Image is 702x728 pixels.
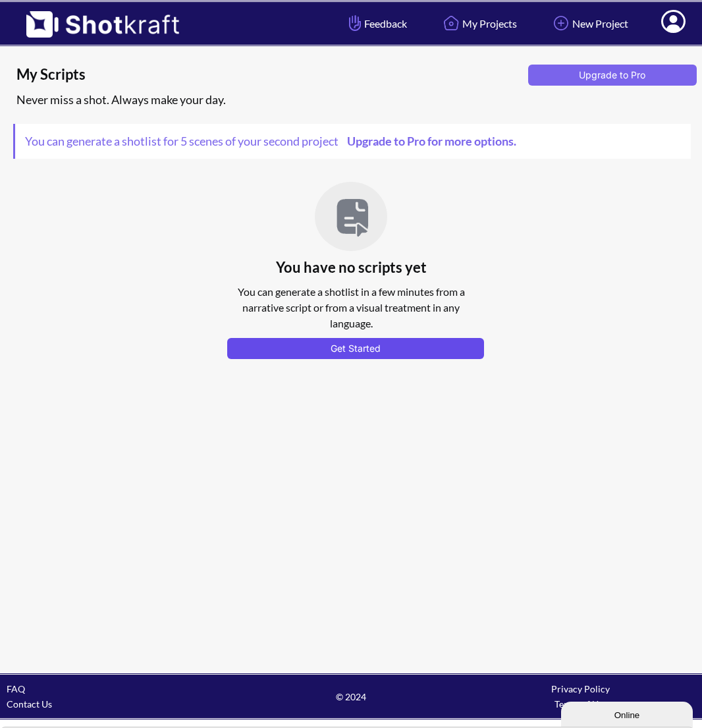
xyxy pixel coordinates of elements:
a: New Project [540,6,638,41]
a: Upgrade to Pro for more options. [338,134,523,148]
button: Upgrade to Pro [528,65,697,86]
div: Never miss a shot. Always make your day. [13,89,695,111]
span: © 2024 [236,689,466,704]
div: You can generate a shotlist in a few minutes from a narrative script or from a visual treatment i... [219,281,483,335]
span: You can generate a shotlist for [15,124,533,159]
div: Privacy Policy [466,681,695,696]
a: Contact Us [7,698,52,710]
img: Home Icon [440,12,462,34]
span: 5 scenes of your second project [178,134,338,148]
button: Get Started [227,338,484,359]
div: Terms of Use [466,696,695,712]
img: Add Icon [550,12,572,34]
div: You have no scripts yet [219,172,483,281]
span: Feedback [346,16,407,31]
span: My Scripts [16,65,524,84]
iframe: chat widget [561,699,695,728]
a: FAQ [7,683,25,694]
img: Hand Icon [346,12,364,34]
img: FilePointer Icon [315,182,387,251]
a: My Projects [430,6,527,41]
